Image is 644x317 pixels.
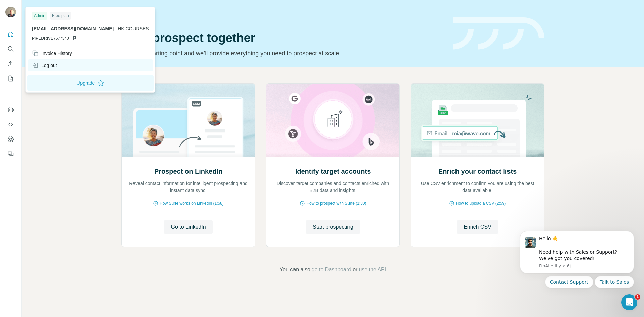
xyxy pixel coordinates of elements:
[5,7,16,17] img: Avatar
[5,72,16,85] button: My lists
[160,200,224,206] span: How Surfe works on LinkedIn (1:58)
[32,62,57,69] div: Log out
[118,26,149,31] span: HK COURSES
[164,220,212,234] button: Go to LinkedIn
[635,294,640,300] span: 1
[453,17,544,50] img: banner
[5,104,16,116] button: Use Surfe on LinkedIn
[50,12,71,20] div: Free plan
[295,167,371,176] h2: Identify target accounts
[312,266,351,274] button: go to Dashboard
[5,58,16,70] button: Enrich CSV
[359,266,386,274] button: use the API
[121,31,445,45] h1: Let’s prospect together
[121,12,445,19] div: Quick start
[121,49,445,58] p: Pick your starting point and we’ll provide everything you need to prospect at scale.
[5,133,16,145] button: Dashboard
[32,35,69,41] span: PIPEDRIVE7577340
[353,266,357,274] span: or
[456,200,506,206] span: How to upload a CSV (2:59)
[438,167,517,176] h2: Enrich your contact lists
[115,26,116,31] span: .
[464,223,491,231] span: Enrich CSV
[171,223,206,231] span: Go to LinkedIn
[32,12,47,20] div: Admin
[457,220,498,234] button: Enrich CSV
[266,84,400,157] img: Identify target accounts
[128,180,248,194] p: Reveal contact information for intelligent prospecting and instant data sync.
[306,220,360,234] button: Start prospecting
[418,180,537,194] p: Use CSV enrichment to confirm you are using the best data available.
[273,180,393,194] p: Discover target companies and contacts enriched with B2B data and insights.
[411,84,544,157] img: Enrich your contact lists
[27,75,154,91] button: Upgrade
[5,28,16,40] button: Quick start
[306,200,366,206] span: How to prospect with Surfe (1:30)
[121,84,255,157] img: Prospect on LinkedIn
[280,266,310,274] span: You can also
[5,43,16,55] button: Search
[32,26,114,31] span: [EMAIL_ADDRESS][DOMAIN_NAME]
[510,223,644,314] iframe: Intercom notifications message
[154,167,222,176] h2: Prospect on LinkedIn
[621,294,637,310] iframe: Intercom live chat
[313,223,353,231] span: Start prospecting
[32,50,72,57] div: Invoice History
[5,148,16,160] button: Feedback
[5,118,16,130] button: Use Surfe API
